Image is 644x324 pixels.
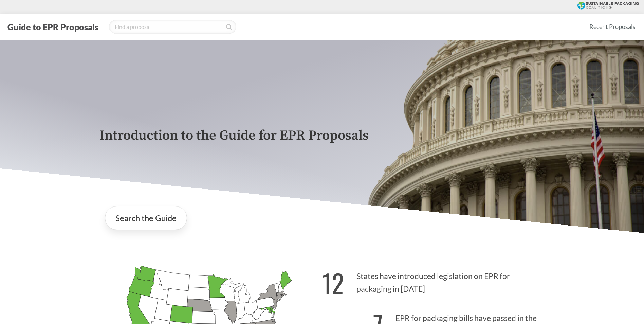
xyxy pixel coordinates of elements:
[322,264,344,302] strong: 12
[109,20,236,34] input: Find a proposal
[322,260,545,302] p: States have introduced legislation on EPR for packaging in [DATE]
[105,206,187,230] a: Search the Guide
[586,19,639,34] a: Recent Proposals
[99,128,545,143] p: Introduction to the Guide for EPR Proposals
[5,21,100,32] button: Guide to EPR Proposals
